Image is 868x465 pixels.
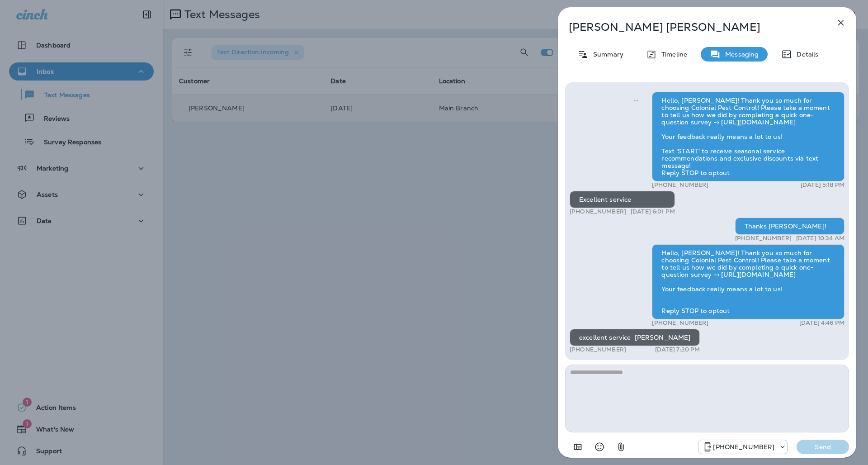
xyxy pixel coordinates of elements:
p: [PHONE_NUMBER] [735,235,792,242]
p: Summary [589,51,623,58]
p: [DATE] 10:34 AM [796,235,844,242]
div: excellent service [PERSON_NAME] [570,329,700,346]
p: [DATE] 4:46 PM [799,319,844,327]
p: Timeline [657,51,687,58]
p: [DATE] 5:18 PM [801,181,844,189]
p: [DATE] 6:01 PM [631,208,675,215]
p: [DATE] 7:20 PM [655,346,700,353]
span: Sent [634,96,638,104]
p: [PHONE_NUMBER] [652,319,708,327]
p: [PHONE_NUMBER] [713,443,774,451]
p: Messaging [721,51,759,58]
div: Hello, [PERSON_NAME]! Thank you so much for choosing Colonial Pest Control! Please take a moment ... [652,244,844,319]
div: +1 (603) 782-0304 [698,441,787,452]
div: Excellent service [570,191,675,208]
p: [PHONE_NUMBER] [652,181,708,189]
button: Add in a premade template [569,438,587,456]
p: [PHONE_NUMBER] [570,346,626,353]
button: Select an emoji [590,438,609,456]
p: [PERSON_NAME] [PERSON_NAME] [569,21,816,33]
p: Details [792,51,818,58]
div: Hello, [PERSON_NAME]! Thank you so much for choosing Colonial Pest Control! Please take a moment ... [652,92,844,181]
p: [PHONE_NUMBER] [570,208,626,215]
div: Thanks [PERSON_NAME]! [735,218,844,235]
